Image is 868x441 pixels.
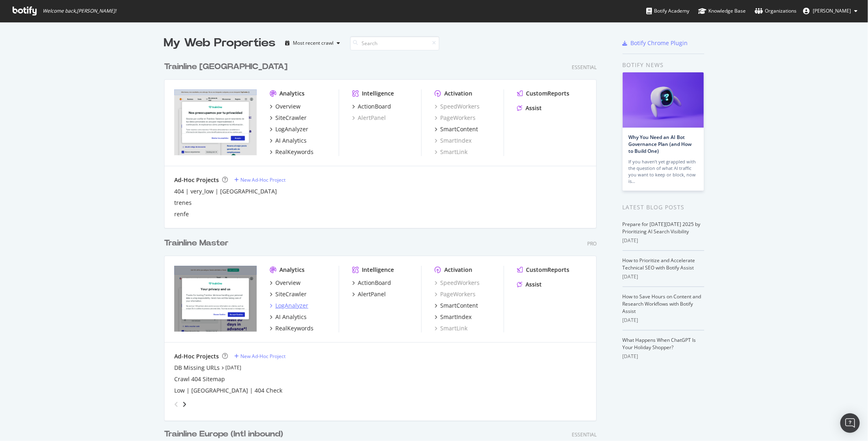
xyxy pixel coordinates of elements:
a: 404 | very_low | [GEOGRAPHIC_DATA] [174,187,277,196]
div: AI Analytics [275,313,307,321]
div: CustomReports [526,266,569,274]
a: trenes [174,199,192,207]
div: Essential [572,431,597,438]
img: https://www.thetrainline.com/es [174,89,257,155]
a: SiteCrawler [270,290,307,298]
div: Pro [587,240,597,247]
div: Analytics [279,266,305,274]
div: [DATE] [623,273,704,280]
div: angle-right [182,400,187,408]
a: SmartContent [435,125,478,133]
span: Welcome back, [PERSON_NAME] ! [43,8,116,14]
a: renfe [174,210,189,218]
a: Assist [517,280,542,289]
div: Ad-Hoc Projects [174,176,219,184]
button: Most recent crawl [282,37,344,50]
div: New Ad-Hoc Project [240,353,286,360]
a: SmartLink [435,324,468,332]
div: Botify Academy [646,7,689,15]
div: Open Intercom Messenger [840,413,860,433]
a: SpeedWorkers [435,102,480,111]
a: Crawl 404 Sitemap [174,375,225,383]
a: Trainline Master [164,237,232,249]
div: Trainline Master [164,237,229,249]
a: RealKeywords [270,324,314,332]
a: New Ad-Hoc Project [234,353,286,360]
div: ActionBoard [358,102,391,111]
div: [DATE] [623,353,704,360]
a: SmartLink [435,148,468,156]
div: If you haven’t yet grappled with the question of what AI traffic you want to keep or block, now is… [629,159,698,185]
a: SmartIndex [435,313,472,321]
div: angle-left [171,398,182,411]
a: [DATE] [225,364,241,371]
img: https://www.thetrainline.com [174,266,257,332]
div: Intelligence [362,266,394,274]
div: Analytics [279,89,305,98]
a: Trainline [GEOGRAPHIC_DATA] [164,61,291,73]
a: Why You Need an AI Bot Governance Plan (and How to Build One) [629,134,692,154]
div: LogAnalyzer [275,302,308,310]
a: What Happens When ChatGPT Is Your Holiday Shopper? [623,337,696,351]
a: SmartIndex [435,137,472,145]
div: My Web Properties [164,35,276,51]
a: DB Missing URLs [174,364,220,372]
div: Trainline Europe (Intl inbound) [164,428,283,440]
a: Overview [270,102,301,111]
div: LogAnalyzer [275,125,308,133]
div: Assist [526,280,542,289]
div: Overview [275,102,301,111]
div: Botify Chrome Plugin [631,39,688,47]
div: AlertPanel [358,290,386,298]
div: Ad-Hoc Projects [174,352,219,361]
a: AI Analytics [270,313,307,321]
a: LogAnalyzer [270,125,308,133]
div: AI Analytics [275,137,307,145]
a: ActionBoard [352,279,391,287]
span: David Lewis [813,7,851,14]
div: [DATE] [623,237,704,244]
div: ActionBoard [358,279,391,287]
div: New Ad-Hoc Project [240,176,286,183]
button: [PERSON_NAME] [797,4,864,17]
div: Trainline [GEOGRAPHIC_DATA] [164,61,288,73]
div: Assist [526,104,542,112]
div: Essential [572,64,597,71]
div: Botify news [623,61,704,70]
div: Knowledge Base [698,7,746,15]
a: New Ad-Hoc Project [234,176,286,183]
a: How to Prioritize and Accelerate Technical SEO with Botify Assist [623,257,695,271]
a: Trainline Europe (Intl inbound) [164,428,286,440]
a: Prepare for [DATE][DATE] 2025 by Prioritizing AI Search Visibility [623,221,701,235]
div: RealKeywords [275,324,314,332]
a: LogAnalyzer [270,302,308,310]
a: SiteCrawler [270,114,307,122]
div: Most recent crawl [293,41,334,46]
a: Botify Chrome Plugin [623,39,688,47]
input: Search [350,36,439,50]
div: SmartContent [440,125,478,133]
a: Overview [270,279,301,287]
a: How to Save Hours on Content and Research Workflows with Botify Assist [623,293,701,315]
a: PageWorkers [435,114,476,122]
div: Activation [444,89,472,98]
a: Assist [517,104,542,112]
a: CustomReports [517,89,569,98]
div: SmartContent [440,302,478,310]
div: SiteCrawler [275,114,307,122]
a: CustomReports [517,266,569,274]
div: Latest Blog Posts [623,203,704,212]
a: Low | [GEOGRAPHIC_DATA] | 404 Check [174,387,282,395]
div: PageWorkers [435,290,476,298]
a: AlertPanel [352,290,386,298]
div: Overview [275,279,301,287]
div: [DATE] [623,317,704,324]
a: AI Analytics [270,137,307,145]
